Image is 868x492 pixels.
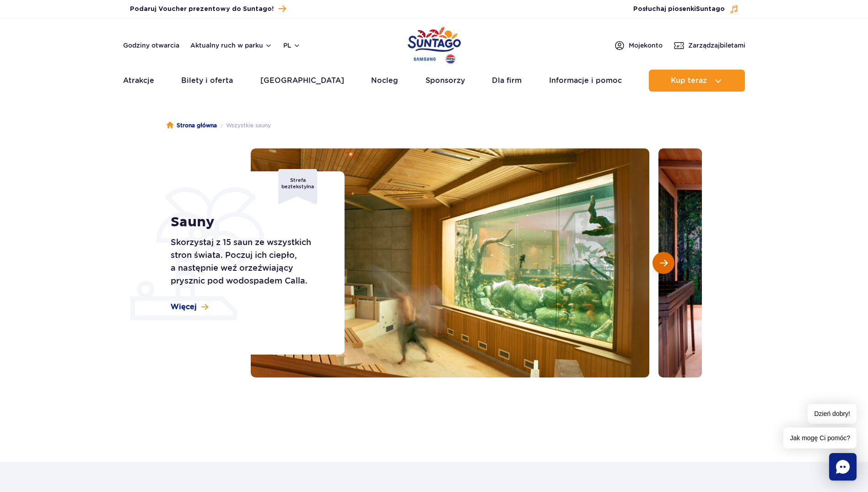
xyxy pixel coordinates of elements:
h1: Sauny [171,214,324,230]
a: Bilety i oferta [181,70,233,92]
span: Podaruj Voucher prezentowy do Suntago! [130,5,274,14]
span: Jak mogę Ci pomóc? [783,427,857,448]
button: Następny slajd [652,252,674,274]
a: Park of Poland [408,23,461,65]
span: Moje konto [629,41,663,50]
span: Kup teraz [671,77,707,85]
span: Zarządzaj biletami [688,41,745,50]
div: Chat [829,453,857,481]
button: Aktualny ruch w parku [190,42,272,49]
a: Sponsorzy [426,70,465,92]
button: Kup teraz [649,70,745,92]
a: Dla firm [492,70,522,92]
div: Strefa beztekstylna [278,169,317,204]
li: Wszystkie sauny [217,121,271,130]
a: Informacje i pomoc [549,70,622,92]
a: Zarządzajbiletami [674,40,745,51]
a: Podaruj Voucher prezentowy do Suntago! [130,3,286,15]
button: Posłuchaj piosenkiSuntago [633,5,739,14]
a: Godziny otwarcia [123,41,179,50]
a: Mojekonto [614,40,663,51]
p: Skorzystaj z 15 saun ze wszystkich stron świata. Poczuj ich ciepło, a następnie weź orzeźwiający ... [171,236,324,287]
a: Nocleg [371,70,398,92]
span: Posłuchaj piosenki [633,5,725,14]
a: [GEOGRAPHIC_DATA] [260,70,344,92]
img: Sauna w strefie Relax z dużym akwarium na ścianie, przytulne wnętrze i drewniane ławki [251,148,649,377]
span: Suntago [696,6,725,12]
span: Więcej [171,302,197,312]
span: Dzień dobry! [808,404,857,424]
a: Atrakcje [123,70,154,92]
a: Więcej [171,302,208,312]
a: Strona główna [167,121,217,130]
button: pl [283,41,301,50]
